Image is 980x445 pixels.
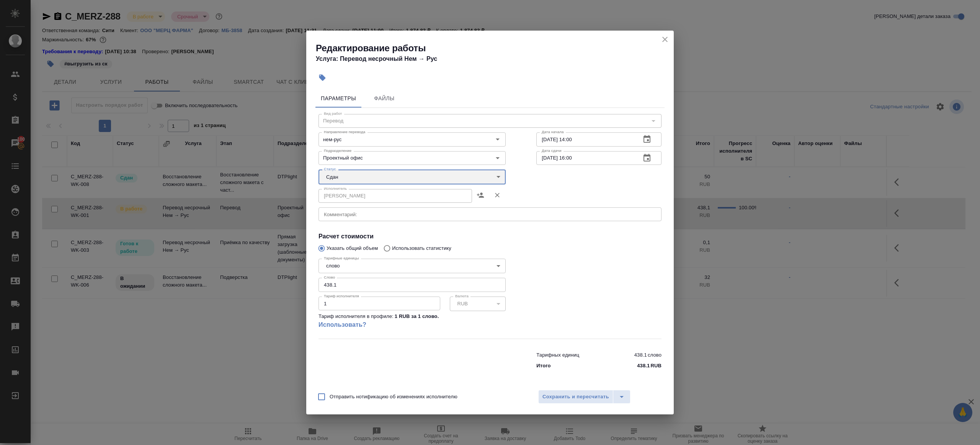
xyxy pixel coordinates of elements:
[316,42,674,54] h2: Редактирование работы
[318,320,506,329] a: Использовать?
[659,34,671,45] button: close
[318,232,661,241] h4: Расчет стоимости
[634,351,647,359] p: 438.1
[538,390,613,404] button: Сохранить и пересчитать
[330,393,457,401] span: Отправить нотификацию об изменениях исполнителю
[536,351,579,359] p: Тарифных единиц
[492,134,503,145] button: Open
[492,153,503,163] button: Open
[650,362,661,370] p: RUB
[538,390,630,404] div: split button
[320,94,357,103] span: Параметры
[318,170,506,184] div: Сдан
[395,313,439,320] p: 1 RUB за 1 слово .
[324,174,340,180] button: Сдан
[489,186,506,204] button: Удалить
[316,54,674,64] h4: Услуга: Перевод несрочный Нем → Рус
[542,393,609,401] span: Сохранить и пересчитать
[318,259,506,273] div: слово
[366,94,403,103] span: Файлы
[648,351,661,359] p: слово
[637,362,650,370] p: 438.1
[536,362,550,370] p: Итого
[324,262,342,269] button: слово
[318,313,394,320] p: Тариф исполнителя в профиле:
[472,186,489,204] button: Назначить
[450,297,506,311] div: RUB
[314,69,331,86] button: Добавить тэг
[455,300,470,307] button: RUB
